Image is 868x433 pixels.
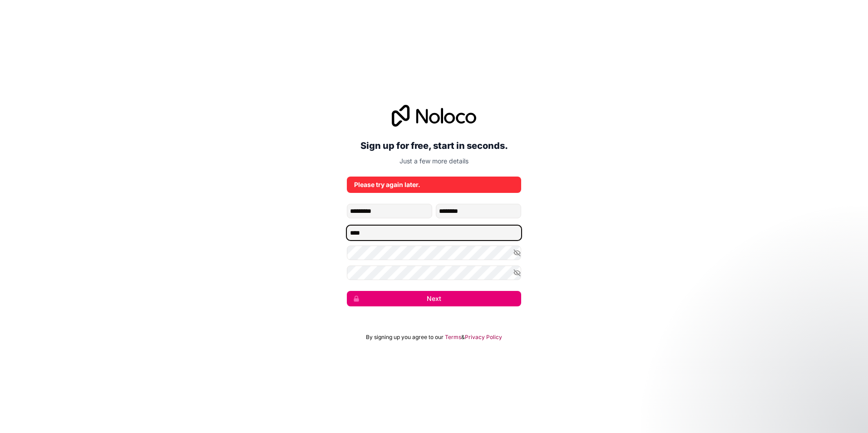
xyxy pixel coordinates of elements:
span: & [461,334,465,341]
input: Confirm password [347,266,521,280]
div: Please try again later. [354,180,514,189]
a: Terms [445,334,461,341]
input: family-name [436,204,521,218]
button: Next [347,291,521,306]
span: By signing up you agree to our [366,334,444,341]
input: given-name [347,204,432,218]
a: Privacy Policy [465,334,502,341]
h2: Sign up for free, start in seconds. [347,138,521,154]
p: Just a few more details [347,157,521,166]
iframe: Intercom notifications message [686,365,868,428]
input: Email address [347,226,521,240]
input: Password [347,246,521,260]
